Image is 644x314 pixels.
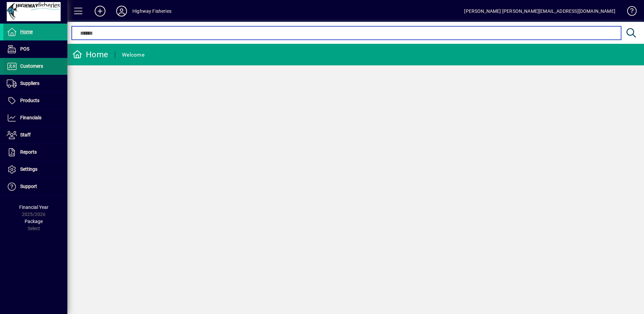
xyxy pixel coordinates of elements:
[3,58,67,75] a: Customers
[20,63,43,69] span: Customers
[20,184,37,189] span: Support
[622,1,636,23] a: Knowledge Base
[20,81,39,86] span: Suppliers
[3,178,67,195] a: Support
[3,144,67,161] a: Reports
[111,5,132,17] button: Profile
[89,5,111,17] button: Add
[3,75,67,92] a: Suppliers
[72,49,108,60] div: Home
[3,109,67,126] a: Financials
[132,6,171,17] div: Highway Fisheries
[19,205,49,210] span: Financial Year
[25,219,43,224] span: Package
[20,166,37,172] span: Settings
[122,50,144,60] div: Welcome
[3,161,67,178] a: Settings
[3,92,67,109] a: Products
[20,46,29,52] span: POS
[3,41,67,58] a: POS
[3,127,67,144] a: Staff
[20,29,33,34] span: Home
[20,115,41,120] span: Financials
[20,98,39,103] span: Products
[20,132,31,137] span: Staff
[20,149,37,155] span: Reports
[464,6,615,17] div: [PERSON_NAME] [PERSON_NAME][EMAIL_ADDRESS][DOMAIN_NAME]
